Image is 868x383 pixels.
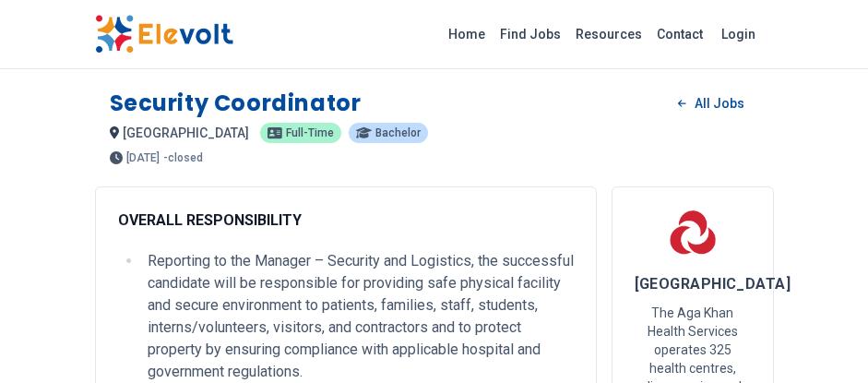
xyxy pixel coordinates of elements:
span: [GEOGRAPHIC_DATA] [635,275,791,293]
img: Aga Khan Hospital [670,209,716,256]
li: Reporting to the Manager – Security and Logistics, the successful candidate will be responsible f... [142,250,574,383]
img: Elevolt [95,15,233,54]
a: Resources [568,19,649,49]
a: Find Jobs [493,19,568,49]
h1: Security Coordinator [110,89,362,118]
span: [GEOGRAPHIC_DATA] [123,126,249,140]
a: Home [441,19,493,49]
span: [DATE] [126,152,160,163]
p: - closed [163,152,203,163]
span: Bachelor [375,127,421,138]
strong: OVERALL RESPONSIBILITY [118,211,302,229]
a: All Jobs [663,90,758,117]
a: Contact [649,19,710,49]
a: Login [710,16,767,53]
span: Full-time [286,127,334,138]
